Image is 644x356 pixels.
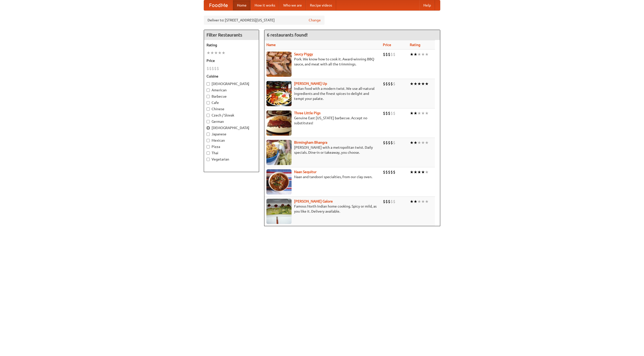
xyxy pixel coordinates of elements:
[207,144,256,149] label: Pizza
[207,132,256,137] label: Japanese
[294,52,313,56] a: Saucy Piggy
[266,174,379,179] p: Naan and tandoori specialties, from our clay oven.
[207,74,256,79] h5: Cuisine
[385,199,388,204] li: $
[425,199,429,204] li: ★
[390,169,393,175] li: $
[266,169,292,194] img: naansequitur.jpg
[421,199,425,204] li: ★
[207,113,256,118] label: Czech / Slovak
[207,58,256,63] h5: Price
[417,199,421,204] li: ★
[410,110,414,116] li: ★
[417,81,421,87] li: ★
[390,140,393,145] li: $
[410,43,420,47] a: Rating
[207,138,256,143] label: Mexican
[279,0,306,10] a: Who we are
[425,110,429,116] li: ★
[266,43,276,47] a: Name
[393,140,395,145] li: $
[266,52,292,77] img: saucy.jpg
[217,66,219,71] li: $
[385,110,388,116] li: $
[266,145,379,155] p: [PERSON_NAME] with a metropolitan twist. Daily specials. Dine-in or takeaway, you choose.
[383,52,385,57] li: $
[425,52,429,57] li: ★
[393,169,395,175] li: $
[204,30,259,40] h4: Filter Restaurants
[294,199,333,203] a: [PERSON_NAME] Galore
[207,139,210,142] input: Mexican
[417,52,421,57] li: ★
[414,81,417,87] li: ★
[207,158,210,161] input: Vegetarian
[207,101,210,104] input: Cafe
[393,199,395,204] li: $
[385,52,388,57] li: $
[207,95,210,98] input: Barbecue
[212,66,214,71] li: $
[218,50,222,56] li: ★
[383,199,385,204] li: $
[207,114,210,117] input: Czech / Slovak
[210,50,214,56] li: ★
[207,133,210,136] input: Japanese
[204,16,325,25] div: Deliver to: [STREET_ADDRESS][US_STATE]
[393,81,395,87] li: $
[266,115,379,126] p: Genuine East [US_STATE] barbecue. Accept no substitutes!
[421,140,425,145] li: ★
[209,66,212,71] li: $
[207,151,210,155] input: Thai
[207,126,210,130] input: [DEMOGRAPHIC_DATA]
[294,111,320,115] a: Three Little Pigs
[421,110,425,116] li: ★
[207,106,256,111] label: Chinese
[266,57,379,67] p: Pork. We know how to cook it. Award-winning BBQ sauce, and meat with all the trimmings.
[383,110,385,116] li: $
[207,120,210,123] input: German
[421,52,425,57] li: ★
[266,86,379,101] p: Indian food with a modern twist. We use all-natural ingredients and the finest spices to delight ...
[266,140,292,165] img: bhangra.jpg
[390,81,393,87] li: $
[207,145,210,148] input: Pizza
[388,110,390,116] li: $
[388,169,390,175] li: $
[207,81,256,86] label: [DEMOGRAPHIC_DATA]
[207,82,210,86] input: [DEMOGRAPHIC_DATA]
[419,0,435,10] a: Help
[393,52,395,57] li: $
[266,81,292,106] img: curryup.jpg
[388,52,390,57] li: $
[306,0,336,10] a: Recipe videos
[393,110,395,116] li: $
[266,199,292,224] img: currygalore.jpg
[414,199,417,204] li: ★
[294,140,327,144] a: Birmingham Bhangra
[414,52,417,57] li: ★
[214,66,217,71] li: $
[383,169,385,175] li: $
[390,199,393,204] li: $
[207,66,209,71] li: $
[207,100,256,105] label: Cafe
[410,199,414,204] li: ★
[383,140,385,145] li: $
[309,18,321,23] a: Change
[388,140,390,145] li: $
[207,94,256,99] label: Barbecue
[207,88,256,93] label: American
[425,169,429,175] li: ★
[417,169,421,175] li: ★
[414,110,417,116] li: ★
[294,170,316,174] a: Naan Sequitur
[390,110,393,116] li: $
[294,82,327,86] a: [PERSON_NAME] Up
